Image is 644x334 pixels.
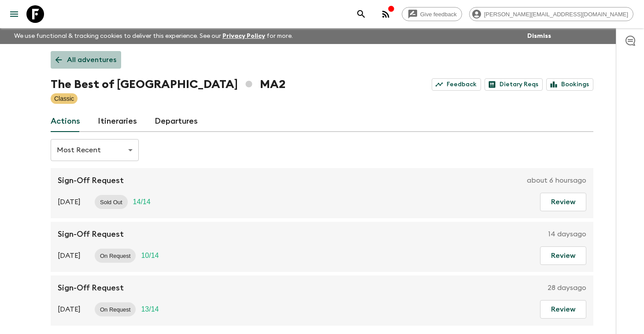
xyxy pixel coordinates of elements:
a: All adventures [51,51,121,69]
div: Most Recent [51,138,139,162]
a: Departures [155,111,198,132]
p: Sign-Off Request [58,283,124,293]
a: Dietary Reqs [485,78,543,91]
span: Sold Out [95,199,128,206]
p: All adventures [67,55,116,65]
div: Trip Fill [136,249,164,263]
p: 10 / 14 [141,250,159,261]
p: about 6 hours ago [527,175,586,186]
span: On Request [95,306,136,313]
a: Actions [51,111,80,132]
p: 28 days ago [548,283,586,293]
p: 14 days ago [548,229,586,239]
a: Privacy Policy [222,33,265,39]
p: Classic [54,94,74,103]
button: search adventures [352,5,370,23]
div: Trip Fill [136,302,164,316]
span: On Request [95,253,136,259]
p: [DATE] [58,250,81,261]
p: We use functional & tracking cookies to deliver this experience. See our for more. [11,28,296,44]
button: Review [540,246,586,265]
p: Sign-Off Request [58,229,124,239]
a: Feedback [432,78,481,91]
a: Itineraries [98,111,137,132]
button: Dismiss [525,30,553,42]
p: [DATE] [58,304,81,315]
p: Sign-Off Request [58,175,124,186]
button: Review [540,300,586,319]
button: Review [540,193,586,211]
a: Give feedback [402,7,462,21]
div: Trip Fill [128,195,156,209]
h1: The Best of [GEOGRAPHIC_DATA] MA2 [51,76,285,93]
a: Bookings [546,78,593,91]
p: 14 / 14 [133,197,151,207]
div: [PERSON_NAME][EMAIL_ADDRESS][DOMAIN_NAME] [469,7,633,21]
button: menu [5,5,23,23]
span: [PERSON_NAME][EMAIL_ADDRESS][DOMAIN_NAME] [479,11,633,18]
span: Give feedback [415,11,462,18]
p: [DATE] [58,197,81,207]
p: 13 / 14 [141,304,159,315]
